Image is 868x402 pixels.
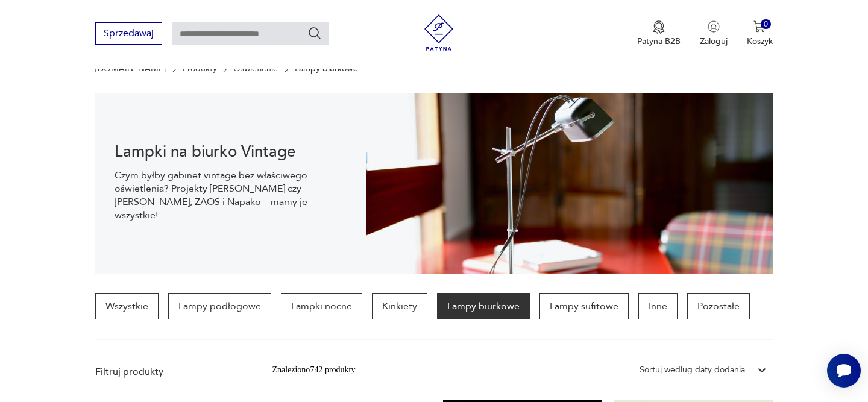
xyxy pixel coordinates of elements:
img: 59de657ae7cec28172f985f34cc39cd0.jpg [366,93,773,274]
img: Ikona medalu [653,20,665,34]
p: Zaloguj [700,36,728,47]
a: [DOMAIN_NAME] [95,64,166,74]
img: Patyna - sklep z meblami i dekoracjami vintage [421,14,457,51]
img: Ikonka użytkownika [708,20,720,33]
h1: Lampki na biurko Vintage [115,145,347,159]
div: Sortuj według daty dodania [640,363,745,377]
button: Sprzedawaj [95,22,162,45]
a: Ikona medaluPatyna B2B [637,20,681,47]
p: Patyna B2B [637,36,681,47]
button: Szukaj [307,26,322,40]
a: Inne [638,293,678,319]
a: Oświetlenie [233,64,278,74]
a: Sprzedawaj [95,30,162,39]
a: Lampy podłogowe [168,293,271,319]
button: Patyna B2B [637,20,681,47]
a: Lampy biurkowe [437,293,530,319]
a: Kinkiety [372,293,427,319]
button: 0Koszyk [747,20,773,47]
a: Lampki nocne [281,293,362,319]
iframe: Smartsupp widget button [827,354,861,388]
img: Ikona koszyka [753,20,766,33]
div: 0 [761,19,771,30]
p: Czym byłby gabinet vintage bez właściwego oświetlenia? Projekty [PERSON_NAME] czy [PERSON_NAME], ... [115,169,347,222]
a: Wszystkie [95,293,159,319]
a: Pozostałe [687,293,750,319]
div: Znaleziono 742 produkty [272,363,355,377]
p: Koszyk [747,36,773,47]
button: Zaloguj [700,20,728,47]
a: Lampy sufitowe [539,293,629,319]
p: Filtruj produkty [95,365,243,378]
p: Lampy biurkowe [295,64,358,74]
a: Produkty [183,64,217,74]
